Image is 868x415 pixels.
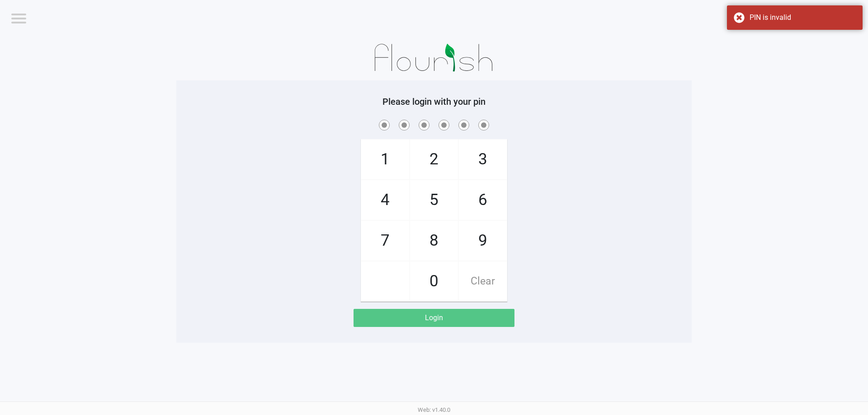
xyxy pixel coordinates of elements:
span: 3 [459,140,507,179]
span: Clear [459,261,507,301]
span: 4 [361,180,409,220]
span: 5 [410,180,458,220]
span: Web: v1.40.0 [418,406,450,413]
span: 6 [459,180,507,220]
h5: Please login with your pin [183,96,685,107]
span: 7 [361,221,409,261]
span: 8 [410,221,458,261]
span: 1 [361,140,409,179]
span: 2 [410,140,458,179]
span: 9 [459,221,507,261]
span: 0 [410,261,458,301]
div: PIN is invalid [750,12,856,23]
